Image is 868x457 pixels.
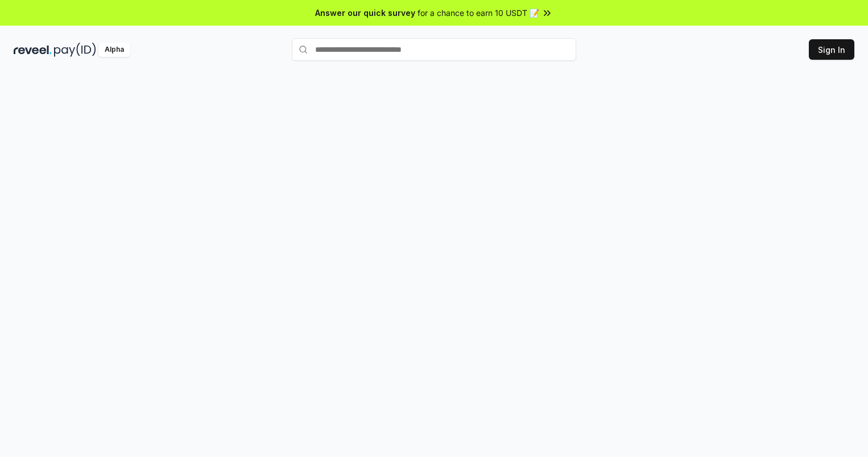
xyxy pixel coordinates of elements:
button: Sign In [809,39,854,60]
span: for a chance to earn 10 USDT 📝 [418,7,539,19]
span: Answer our quick survey [315,7,415,19]
img: reveel_dark [14,43,52,57]
img: pay_id [54,43,96,57]
div: Alpha [98,43,130,57]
